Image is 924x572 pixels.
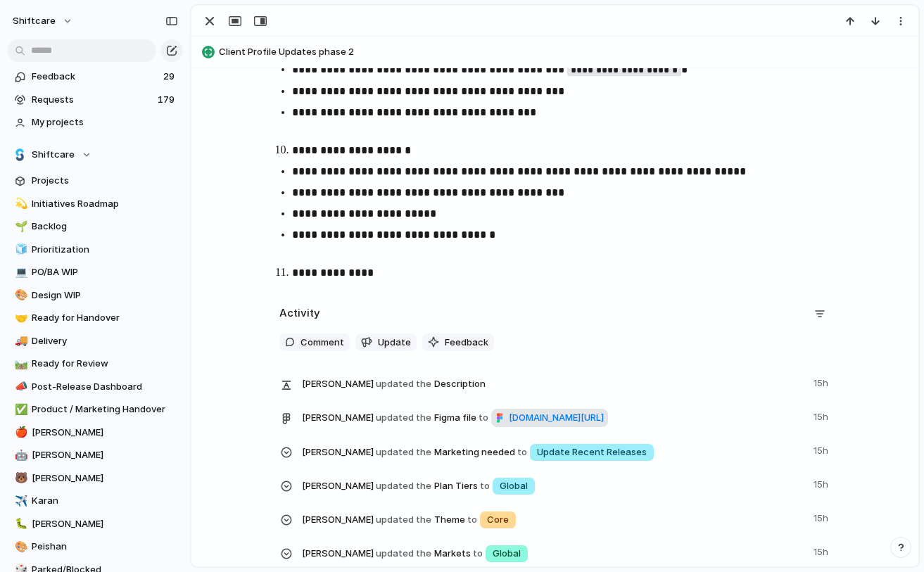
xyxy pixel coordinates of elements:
[302,445,374,459] span: [PERSON_NAME]
[32,288,178,303] span: Design WIP
[355,333,417,352] button: Update
[467,513,477,527] span: to
[7,262,183,283] a: 💻PO/BA WIP
[32,220,178,234] span: Backlog
[13,448,27,462] button: 🤖
[15,241,25,258] div: 🧊
[7,331,183,352] a: 🚚Delivery
[7,536,183,557] a: 🎨Peishan
[302,509,805,530] span: Theme
[7,422,183,443] a: 🍎[PERSON_NAME]
[32,426,178,440] span: [PERSON_NAME]
[7,239,183,260] div: 🧊Prioritization
[302,374,805,393] span: Description
[15,310,25,326] div: 🤝
[491,409,608,427] a: [DOMAIN_NAME][URL]
[6,10,80,32] button: shiftcare
[302,441,805,462] span: Marketing needed
[487,513,509,527] span: Core
[32,311,178,325] span: Ready for Handover
[537,445,647,459] span: Update Recent Releases
[13,494,27,508] button: ✈️
[7,216,183,237] div: 🌱Backlog
[300,336,344,350] span: Comment
[15,402,25,418] div: ✅
[32,174,178,188] span: Projects
[376,479,431,493] span: updated the
[7,353,183,374] a: 🛤️Ready for Review
[376,513,431,527] span: updated the
[814,542,831,559] span: 15h
[13,517,27,531] button: 🐛
[376,377,431,391] span: updated the
[15,333,25,349] div: 🚚
[279,305,320,322] h2: Activity
[814,441,831,458] span: 15h
[7,193,183,215] a: 💫Initiatives Roadmap
[13,197,27,211] button: 💫
[376,411,431,425] span: updated the
[32,448,178,462] span: [PERSON_NAME]
[15,379,25,395] div: 📣
[13,380,27,394] button: 📣
[7,285,183,306] a: 🎨Design WIP
[7,490,183,511] a: ✈️Karan
[445,336,488,350] span: Feedback
[302,513,374,527] span: [PERSON_NAME]
[158,93,177,107] span: 179
[15,470,25,486] div: 🐻
[7,514,183,535] div: 🐛[PERSON_NAME]
[15,516,25,532] div: 🐛
[7,307,183,329] div: 🤝Ready for Handover
[7,66,183,87] a: Feedback29
[302,479,374,493] span: [PERSON_NAME]
[15,196,25,212] div: 💫
[814,475,831,492] span: 15h
[13,426,27,440] button: 🍎
[15,287,25,303] div: 🎨
[13,14,56,28] span: shiftcare
[32,357,178,371] span: Ready for Review
[15,265,25,281] div: 💻
[302,411,374,425] span: [PERSON_NAME]
[302,542,805,564] span: Markets
[473,547,483,561] span: to
[302,475,805,496] span: Plan Tiers
[13,220,27,234] button: 🌱
[814,509,831,526] span: 15h
[7,468,183,489] a: 🐻[PERSON_NAME]
[32,517,178,531] span: [PERSON_NAME]
[13,334,27,348] button: 🚚
[198,41,912,63] button: Client Profile Updates phase 2
[13,311,27,325] button: 🤝
[500,479,528,493] span: Global
[493,547,521,561] span: Global
[13,402,27,417] button: ✅
[7,376,183,398] a: 📣Post-Release Dashboard
[7,144,183,165] button: Shiftcare
[302,407,805,427] span: Figma file
[32,540,178,554] span: Peishan
[13,540,27,554] button: 🎨
[15,493,25,509] div: ✈️
[7,170,183,191] a: Projects
[7,399,183,420] a: ✅Product / Marketing Handover
[13,265,27,279] button: 💻
[15,356,25,372] div: 🛤️
[163,70,177,84] span: 29
[302,377,374,391] span: [PERSON_NAME]
[32,402,178,417] span: Product / Marketing Handover
[15,219,25,235] div: 🌱
[7,445,183,466] a: 🤖[PERSON_NAME]
[13,243,27,257] button: 🧊
[13,288,27,303] button: 🎨
[376,445,431,459] span: updated the
[32,380,178,394] span: Post-Release Dashboard
[15,424,25,440] div: 🍎
[15,447,25,464] div: 🤖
